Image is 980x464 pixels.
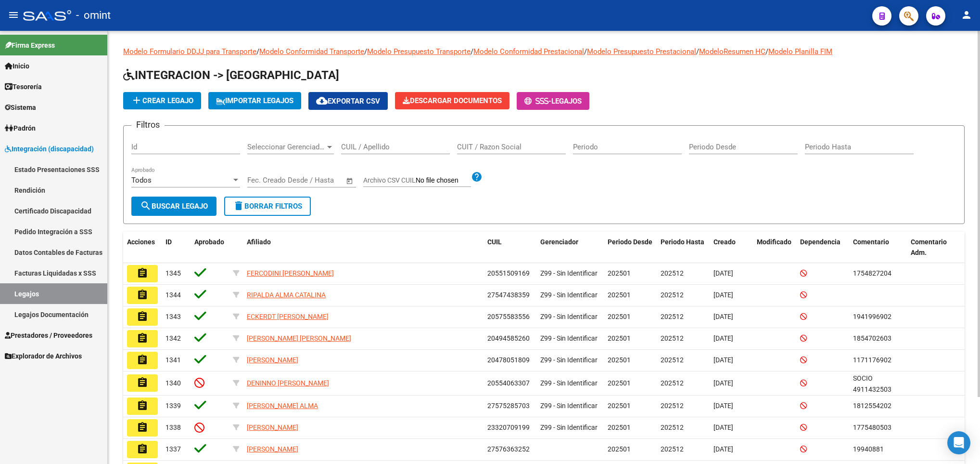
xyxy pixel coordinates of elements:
[551,97,582,106] span: Legajos
[243,232,484,264] datatable-header-cell: Afiliado
[165,402,181,410] span: 1339
[757,238,791,246] span: Modificado
[661,238,704,246] span: Periodo Hasta
[487,445,530,453] span: 27576363252
[131,96,193,105] span: Crear Legajo
[395,92,509,109] button: Descargar Documentos
[191,232,229,264] datatable-header-cell: Aprobado
[713,291,733,299] span: [DATE]
[487,313,530,320] span: 20575583556
[608,313,631,320] span: 202501
[247,291,326,299] span: RIPALDA ALMA CATALINA
[661,379,684,387] span: 202512
[471,171,483,183] mat-icon: help
[849,232,907,264] datatable-header-cell: Comentario
[661,445,684,453] span: 202512
[247,143,325,151] span: Seleccionar Gerenciador
[487,269,530,277] span: 20551509169
[8,9,19,21] mat-icon: menu
[131,118,165,132] h3: Filtros
[947,431,970,454] div: Open Intercom Messenger
[608,238,652,246] span: Periodo Desde
[853,445,884,453] span: 19940881
[853,356,891,364] span: 1171176902
[194,238,224,246] span: Aprobado
[473,47,584,56] a: Modelo Conformidad Prestacional
[540,313,598,320] span: Z99 - Sin Identificar
[247,238,271,246] span: Afiliado
[165,313,181,320] span: 1343
[247,379,329,387] span: DENINNO [PERSON_NAME]
[344,175,356,186] button: Open calendar
[540,334,598,342] span: Z99 - Sin Identificar
[416,176,471,185] input: Archivo CSV CUIL
[753,232,796,264] datatable-header-cell: Modificado
[710,232,753,264] datatable-header-cell: Creado
[713,379,733,387] span: [DATE]
[131,94,142,106] mat-icon: add
[247,356,298,364] span: [PERSON_NAME]
[853,269,891,277] span: 1754827204
[608,424,631,431] span: 202501
[540,424,598,431] span: Z99 - Sin Identificar
[661,334,684,342] span: 202512
[247,176,286,185] input: Fecha inicio
[661,402,684,410] span: 202512
[127,238,155,246] span: Acciones
[5,40,55,51] span: Firma Express
[208,92,301,109] button: IMPORTAR LEGAJOS
[5,81,42,92] span: Tesorería
[540,238,578,246] span: Gerenciador
[140,202,208,211] span: Buscar Legajo
[487,334,530,342] span: 20494585260
[137,289,148,301] mat-icon: assignment
[247,424,298,431] span: [PERSON_NAME]
[165,379,181,387] span: 1340
[713,424,733,431] span: [DATE]
[5,351,82,361] span: Explorador de Archivos
[853,313,891,320] span: 1941996902
[76,5,111,26] span: - omint
[608,402,631,410] span: 202501
[768,47,832,56] a: Modelo Planilla FIM
[540,291,598,299] span: Z99 - Sin Identificar
[487,379,530,387] span: 20554063307
[853,238,889,246] span: Comentario
[713,238,736,246] span: Creado
[224,197,311,216] button: Borrar Filtros
[608,356,631,364] span: 202501
[713,356,733,364] span: [DATE]
[247,313,329,320] span: ECKERDT [PERSON_NAME]
[608,445,631,453] span: 202501
[699,47,765,56] a: ModeloResumen HC
[403,96,502,105] span: Descargar Documentos
[608,334,631,342] span: 202501
[5,61,29,71] span: Inicio
[131,197,216,216] button: Buscar Legajo
[123,232,162,264] datatable-header-cell: Acciones
[363,176,416,184] span: Archivo CSV CUIL
[661,424,684,431] span: 202512
[165,334,181,342] span: 1342
[487,356,530,364] span: 20478051809
[661,269,684,277] span: 202512
[308,92,388,110] button: Exportar CSV
[853,402,891,410] span: 1812554202
[233,200,244,212] mat-icon: delete
[162,232,191,264] datatable-header-cell: ID
[961,9,972,21] mat-icon: person
[487,402,530,410] span: 27575285703
[796,232,849,264] datatable-header-cell: Dependencia
[540,402,598,410] span: Z99 - Sin Identificar
[853,374,891,393] span: SOCIO 4911432503
[295,176,342,185] input: Fecha fin
[484,232,536,264] datatable-header-cell: CUIL
[487,291,530,299] span: 27547438359
[604,232,657,264] datatable-header-cell: Periodo Desde
[233,202,302,211] span: Borrar Filtros
[911,238,947,257] span: Comentario Adm.
[907,232,965,264] datatable-header-cell: Comentario Adm.
[165,269,181,277] span: 1345
[316,97,380,106] span: Exportar CSV
[713,334,733,342] span: [DATE]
